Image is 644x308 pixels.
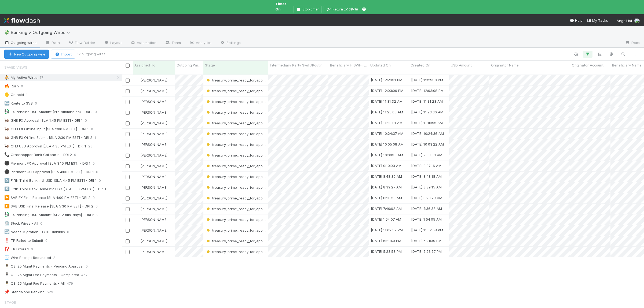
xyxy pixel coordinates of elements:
[140,217,167,222] span: [PERSON_NAME]
[4,289,45,295] div: Standalone Banking
[135,142,167,147] div: [PERSON_NAME]
[206,153,266,158] div: treasury_prime_ready_for_approval
[371,142,404,147] div: [DATE] 10:05:08 AM
[411,206,442,211] div: [DATE] 7:36:33 AM
[140,142,167,147] span: [PERSON_NAME]
[4,50,49,59] button: NewOutgoing wire
[206,239,271,243] span: treasury_prime_ready_for_approval
[206,99,266,104] div: treasury_prime_ready_for_approval
[491,62,519,68] span: Originator Name
[347,7,358,11] i: 109718
[135,121,140,125] img: avatar_55b415e2-df6a-4422-95b4-4512075a58f2.png
[206,131,266,136] div: treasury_prime_ready_for_approval
[135,163,167,169] div: [PERSON_NAME]
[135,78,140,82] img: avatar_55b415e2-df6a-4422-95b4-4512075a58f2.png
[140,78,167,82] span: [PERSON_NAME]
[4,100,33,107] div: Route to SVB
[371,77,402,83] div: [DATE] 12:29:11 PM
[411,62,430,68] span: Created On
[126,207,130,211] input: Toggle Row Selected
[140,89,167,93] span: [PERSON_NAME]
[4,229,65,235] div: Needs Migration - GHB Omnibus
[135,249,167,254] div: [PERSON_NAME]
[587,18,608,23] a: My Tasks
[126,186,130,190] input: Toggle Row Selected
[126,89,130,93] input: Toggle Row Selected
[621,39,644,47] a: Docs
[140,239,167,243] span: [PERSON_NAME]
[411,184,442,190] div: [DATE] 8:39:15 AM
[371,206,402,211] div: [DATE] 7:40:02 AM
[140,99,167,104] span: [PERSON_NAME]
[135,217,140,222] img: avatar_55b415e2-df6a-4422-95b4-4512075a58f2.png
[4,92,10,97] span: ✋
[371,227,403,233] div: [DATE] 11:02:59 PM
[140,110,167,114] span: [PERSON_NAME]
[135,120,167,126] div: [PERSON_NAME]
[370,62,391,68] span: Updated On
[135,174,167,179] div: [PERSON_NAME]
[135,228,140,232] img: avatar_55b415e2-df6a-4422-95b4-4512075a58f2.png
[4,169,94,175] div: Piermont USD Approval [SLA 4:00 PM EST] - DRI 1
[572,62,609,68] span: Originator Account Number
[216,39,245,47] a: Settings
[206,228,271,232] span: treasury_prime_ready_for_approval
[4,297,16,308] span: Stage
[4,151,72,158] div: Grasshopper Bank Callbacks - DRI 2
[51,50,75,59] button: Import
[634,18,640,23] img: avatar_55b415e2-df6a-4422-95b4-4512075a58f2.png
[206,77,266,83] div: treasury_prime_ready_for_approval
[411,195,442,201] div: [DATE] 8:20:29 AM
[206,196,271,200] span: treasury_prime_ready_for_approval
[135,217,167,222] div: [PERSON_NAME]
[140,207,167,211] span: [PERSON_NAME]
[140,250,167,254] span: [PERSON_NAME]
[126,218,130,222] input: Toggle Row Selected
[411,227,443,233] div: [DATE] 11:02:58 PM
[135,153,140,157] img: avatar_55b415e2-df6a-4422-95b4-4512075a58f2.png
[126,111,130,115] input: Toggle Row Selected
[4,237,43,244] div: TP Failed to Submit
[135,250,140,254] img: avatar_55b415e2-df6a-4422-95b4-4512075a58f2.png
[4,178,10,183] span: 5️⃣
[4,169,10,174] span: ⚫
[411,174,442,179] div: [DATE] 8:48:18 AM
[135,88,167,94] div: [PERSON_NAME]
[4,247,10,251] span: ⁉️
[140,121,167,125] span: [PERSON_NAME]
[85,117,92,124] span: 0
[4,264,10,268] span: 🕴️
[4,109,10,114] span: 💱
[95,109,102,115] span: 0
[411,238,441,243] div: [DATE] 6:21:39 PM
[86,263,93,270] span: 0
[371,174,402,179] div: [DATE] 8:48:39 AM
[135,142,140,147] img: avatar_55b415e2-df6a-4422-95b4-4512075a58f2.png
[206,185,271,190] span: treasury_prime_ready_for_approval
[206,238,266,244] div: treasury_prime_ready_for_approval
[4,221,10,225] span: ⏲️
[126,154,130,158] input: Toggle Row Selected
[411,131,444,136] div: [DATE] 10:24:36 AM
[4,62,27,73] span: Saved Views
[96,211,104,218] span: 2
[294,6,321,13] button: Stop timer
[135,239,140,243] img: avatar_55b415e2-df6a-4422-95b4-4512075a58f2.png
[91,126,98,132] span: 0
[206,217,271,222] span: treasury_prime_ready_for_approval
[135,99,167,104] div: [PERSON_NAME]
[451,62,472,68] span: USD Amount
[371,88,403,93] div: [DATE] 12:03:09 PM
[206,163,266,169] div: treasury_prime_ready_for_approval
[371,163,401,168] div: [DATE] 9:10:03 AM
[206,228,266,233] div: treasury_prime_ready_for_approval
[140,132,167,136] span: [PERSON_NAME]
[4,186,106,192] div: Fifth Third Bank Domestic USD [SLA 5:30 PM EST] - DRI 1
[135,206,167,211] div: [PERSON_NAME]
[4,254,51,261] div: Wire Receipt Requested
[135,185,167,190] div: [PERSON_NAME]
[206,120,266,126] div: treasury_prime_ready_for_approval
[40,220,48,227] span: 0
[126,164,130,168] input: Toggle Row Selected
[140,153,167,157] span: [PERSON_NAME]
